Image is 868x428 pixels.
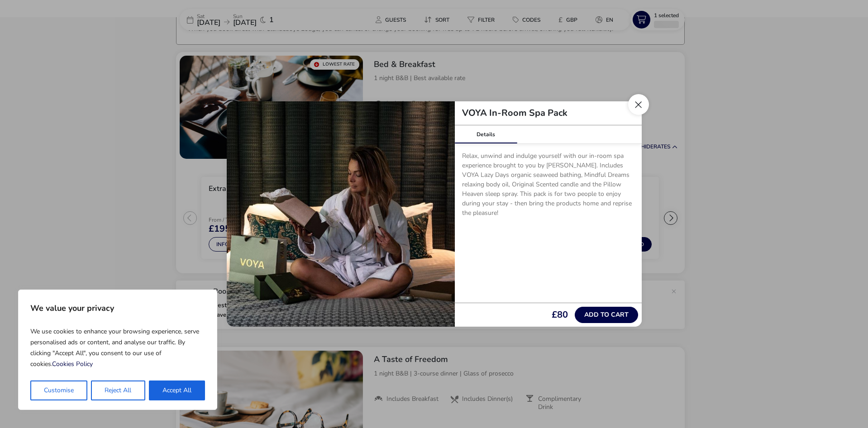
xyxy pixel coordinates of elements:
[30,380,87,400] button: Customise
[462,151,634,221] p: Relax, unwind and indulge yourself with our in-room spa experience brought to you by [PERSON_NAME...
[477,131,495,138] span: Details
[30,323,205,373] p: We use cookies to enhance your browsing experience, serve personalised ads or content, and analys...
[30,299,205,317] p: We value your privacy
[575,307,638,323] button: Add to cart
[455,109,575,118] h2: VOYA In-Room Spa Pack
[91,380,145,400] button: Reject All
[552,310,568,319] span: £80
[584,311,629,318] span: Add to cart
[628,94,649,115] button: Close
[149,380,205,400] button: Accept All
[52,360,93,368] a: Cookies Policy
[18,290,217,410] div: We value your privacy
